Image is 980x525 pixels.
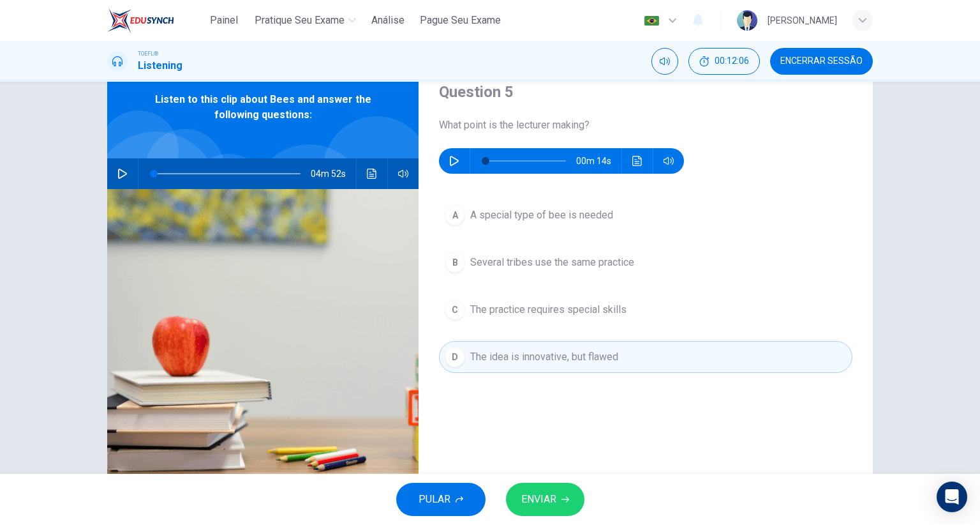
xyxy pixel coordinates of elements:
[651,48,678,75] div: Silenciar
[768,13,837,28] div: [PERSON_NAME]
[362,158,382,189] button: Clique para ver a transcrição do áudio
[107,8,174,33] img: EduSynch logo
[439,118,852,133] span: What point is the lecturer making?
[210,13,238,28] span: Painel
[204,9,244,32] button: Painel
[506,483,584,516] button: ENVIAR
[445,300,465,320] div: C
[715,56,749,66] span: 00:12:06
[255,13,345,28] span: Pratique seu exame
[644,16,660,26] img: pt
[770,48,873,75] button: Encerrar Sessão
[937,482,967,512] div: Open Intercom Messenger
[439,247,852,278] button: BSeveral tribes use the same practice
[419,491,450,508] span: PULAR
[576,148,621,174] span: 00m 14s
[138,58,182,73] h1: Listening
[439,294,852,326] button: CThe practice requires special skills
[688,48,760,75] button: 00:12:06
[737,10,757,31] img: Profile picture
[688,48,760,75] div: Esconder
[445,347,465,367] div: D
[780,56,863,66] span: Encerrar Sessão
[521,491,556,508] span: ENVIAR
[107,8,204,33] a: EduSynch logo
[439,82,852,102] h4: Question 5
[470,208,613,223] span: A special type of bee is needed
[470,255,634,270] span: Several tribes use the same practice
[396,483,486,516] button: PULAR
[445,252,465,273] div: B
[138,49,158,58] span: TOEFL®
[366,9,410,32] button: Análise
[311,158,356,189] span: 04m 52s
[439,199,852,231] button: AA special type of bee is needed
[415,9,506,32] button: Pague Seu Exame
[420,13,501,28] span: Pague Seu Exame
[627,148,648,174] button: Clique para ver a transcrição do áudio
[371,13,405,28] span: Análise
[107,189,419,500] img: Listen to this clip about Bees and answer the following questions:
[470,349,618,365] span: The idea is innovative, but flawed
[445,205,465,225] div: A
[439,341,852,373] button: DThe idea is innovative, but flawed
[249,9,361,32] button: Pratique seu exame
[470,302,627,317] span: The practice requires special skills
[149,92,377,123] span: Listen to this clip about Bees and answer the following questions:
